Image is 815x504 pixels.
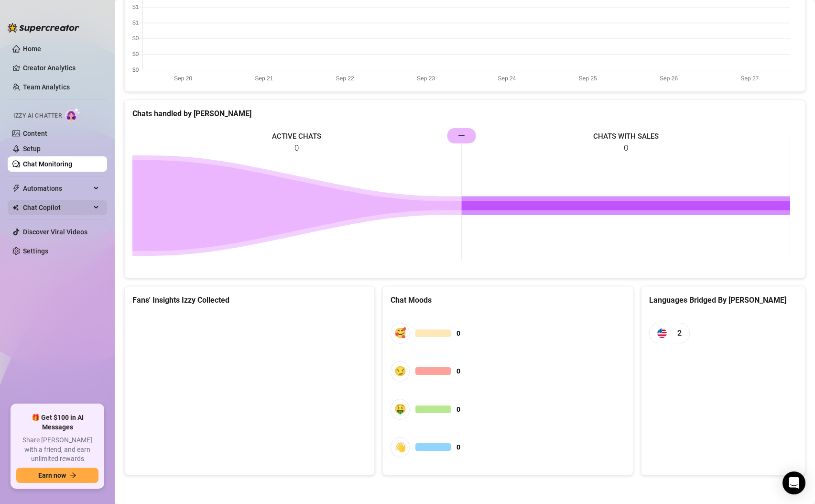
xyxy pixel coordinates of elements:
[23,181,91,196] span: Automations
[23,60,99,76] a: Creator Analytics
[23,228,87,236] a: Discover Viral Videos
[23,83,70,91] a: Team Analytics
[16,413,98,432] span: 🎁 Get $100 in AI Messages
[456,328,460,339] span: 0
[649,294,797,306] div: Languages Bridged By [PERSON_NAME]
[70,472,76,479] span: arrow-right
[12,204,19,211] img: Chat Copilot
[23,247,48,255] a: Settings
[677,327,682,339] span: 2
[657,329,667,338] img: us
[391,399,410,419] div: 🤑
[23,160,72,168] a: Chat Monitoring
[782,471,805,494] div: Open Intercom Messenger
[391,361,410,382] div: 😏
[391,437,410,458] div: 👋
[23,45,41,53] a: Home
[8,23,79,33] img: logo-BBDzfeDw.svg
[391,323,410,343] div: 🥰
[23,145,41,153] a: Setup
[16,436,98,464] span: Share [PERSON_NAME] with a friend, and earn unlimited rewards
[65,108,80,121] img: AI Chatter
[391,294,625,306] div: Chat Moods
[132,108,797,120] div: Chats handled by [PERSON_NAME]
[16,468,98,483] button: Earn nowarrow-right
[456,442,460,452] span: 0
[12,185,20,192] span: thunderbolt
[456,404,460,415] span: 0
[456,366,460,376] span: 0
[38,471,66,479] span: Earn now
[23,130,47,137] a: Content
[13,111,62,121] span: Izzy AI Chatter
[23,200,91,215] span: Chat Copilot
[132,294,367,306] div: Fans' Insights Izzy Collected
